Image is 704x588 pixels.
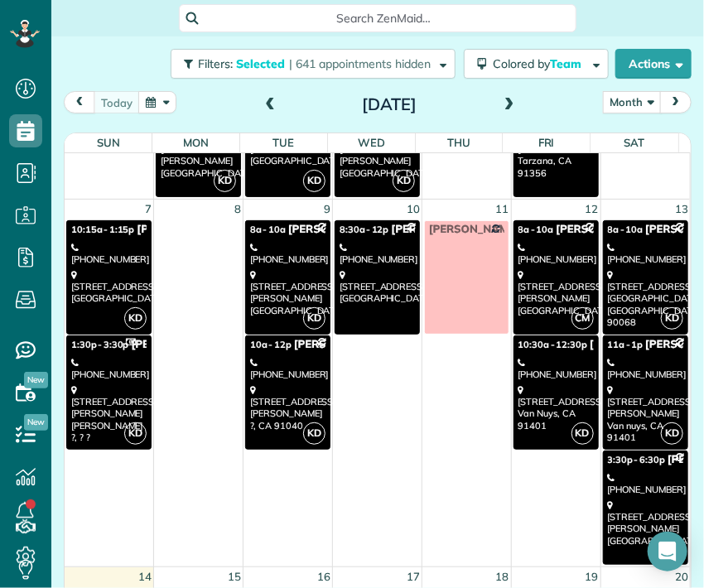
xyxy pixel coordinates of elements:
div: [STREET_ADDRESS] Van Nuys, CA 91401 [518,384,594,431]
span: Tue [273,136,295,149]
button: prev [64,91,95,113]
a: 19 [584,567,600,586]
span: Mon [183,136,209,149]
span: KD [214,170,236,192]
div: [STREET_ADDRESS] [PERSON_NAME][GEOGRAPHIC_DATA] [340,132,415,179]
div: [STREET_ADDRESS] [PERSON_NAME][GEOGRAPHIC_DATA] [518,269,594,316]
div: [STREET_ADDRESS] [GEOGRAPHIC_DATA] [340,269,415,305]
a: 13 [673,200,690,219]
a: 14 [137,567,153,586]
span: Filters: [198,56,233,71]
div: [PHONE_NUMBER] [250,357,325,381]
div: Open Intercom Messenger [648,532,687,571]
div: [PHONE_NUMBER] [608,242,683,266]
span: CM [571,307,594,330]
div: [PHONE_NUMBER] [71,357,147,381]
span: Thu [447,136,470,149]
span: New [24,372,48,388]
span: [PERSON_NAME] off every other [DATE] [429,223,639,236]
span: Sat [624,136,644,149]
span: Fri [538,136,555,149]
a: 17 [405,567,422,586]
span: 8a - 10a [250,224,286,235]
span: 8a - 10a [518,224,554,235]
span: 1:30p - 3:30p [71,339,129,350]
span: Colored by [493,56,587,71]
div: [STREET_ADDRESS] Tarzana, CA 91356 [518,132,594,179]
button: Colored byTeam [464,49,609,79]
span: KD [661,422,683,445]
span: 8a - 10a [608,224,644,235]
span: KD [124,422,147,445]
div: [PHONE_NUMBER] [608,472,683,496]
span: [PERSON_NAME] [294,338,384,351]
span: KD [661,307,683,330]
div: [PHONE_NUMBER] [250,242,325,266]
a: 20 [673,567,690,586]
span: [PERSON_NAME] [131,338,221,351]
span: 10:15a - 1:15p [71,224,134,235]
span: 3:30p - 6:30p [608,454,666,465]
span: 11a - 1p [608,339,644,350]
span: [PERSON_NAME] [590,338,680,351]
button: Actions [615,49,692,79]
a: 10 [405,200,422,219]
div: [PHONE_NUMBER] [518,242,594,266]
span: Wed [358,136,385,149]
div: [STREET_ADDRESS][PERSON_NAME] ?, CA 91040 [250,384,325,431]
span: 8:30a - 12p [340,224,389,235]
div: [PHONE_NUMBER] [518,357,594,381]
span: Sun [97,136,120,149]
div: [STREET_ADDRESS][PERSON_NAME][PERSON_NAME] ?, ? ? [71,384,147,443]
span: [PERSON_NAME] [288,223,379,236]
button: Filters: Selected | 641 appointments hidden [171,49,456,79]
div: [STREET_ADDRESS][PERSON_NAME] [GEOGRAPHIC_DATA] [161,132,236,179]
span: Team [550,56,584,71]
div: [STREET_ADDRESS] [GEOGRAPHIC_DATA], [GEOGRAPHIC_DATA] 90068 [608,269,683,328]
span: KD [303,307,325,330]
a: 9 [322,200,332,219]
h2: [DATE] [286,95,493,113]
span: [PERSON_NAME] [392,223,482,236]
span: [PERSON_NAME] [137,223,227,236]
button: Month [603,91,662,113]
span: KD [571,422,594,445]
span: 10a - 12p [250,339,292,350]
a: Filters: Selected | 641 appointments hidden [162,49,456,79]
a: 15 [226,567,243,586]
a: 11 [494,200,511,219]
span: [PERSON_NAME] [556,223,646,236]
div: [STREET_ADDRESS][PERSON_NAME] [GEOGRAPHIC_DATA] [608,499,683,547]
a: 12 [584,200,600,219]
button: today [94,91,140,113]
a: 7 [143,200,153,219]
div: [STREET_ADDRESS] [PERSON_NAME][GEOGRAPHIC_DATA] [250,269,325,316]
span: | 641 appointments hidden [289,56,431,71]
span: KD [393,170,415,192]
div: [PHONE_NUMBER] [71,242,147,266]
button: next [660,91,692,113]
div: [STREET_ADDRESS] [GEOGRAPHIC_DATA] [71,269,147,305]
span: 10:30a - 12:30p [518,339,587,350]
span: KD [303,170,325,192]
span: KD [303,422,325,445]
div: [STREET_ADDRESS][PERSON_NAME] Van nuys, CA 91401 [608,384,683,443]
a: 16 [316,567,332,586]
a: 18 [494,567,511,586]
span: New [24,414,48,431]
span: Selected [236,56,286,71]
div: [PHONE_NUMBER] [340,242,415,266]
a: 8 [233,200,243,219]
div: [PHONE_NUMBER] [608,357,683,381]
span: KD [124,307,147,330]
